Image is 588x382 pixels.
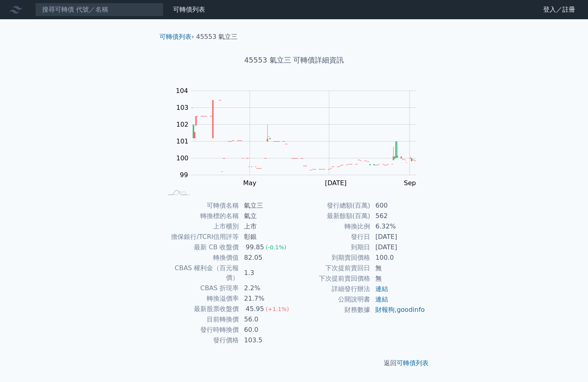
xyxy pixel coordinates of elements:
span: (-0.1%) [266,244,286,251]
td: 可轉債名稱 [163,200,239,211]
a: 登入／註冊 [537,3,582,16]
td: [DATE] [371,232,425,242]
td: 詳細發行辦法 [294,284,371,294]
tspan: 103 [176,104,189,111]
g: Chart [172,87,428,187]
td: 公開說明書 [294,294,371,305]
td: 56.0 [239,314,294,325]
p: 返回 [153,358,435,368]
a: 連結 [375,295,388,303]
tspan: 102 [176,121,189,128]
a: 可轉債列表 [397,359,429,367]
input: 搜尋可轉債 代號／名稱 [35,3,163,16]
td: 100.0 [371,253,425,263]
a: 連結 [375,285,388,293]
td: 無 [371,263,425,273]
td: 擔保銀行/TCRI信用評等 [163,232,239,242]
td: 無 [371,273,425,284]
td: 562 [371,211,425,221]
td: 上市櫃別 [163,221,239,232]
a: 可轉債列表 [173,6,205,13]
tspan: 99 [180,171,188,179]
td: 財務數據 [294,305,371,315]
span: (+1.1%) [266,306,289,312]
td: 到期日 [294,242,371,253]
td: 21.7% [239,293,294,304]
td: 轉換價值 [163,253,239,263]
td: 發行日 [294,232,371,242]
tspan: 104 [176,87,188,95]
td: CBAS 權利金（百元報價） [163,263,239,283]
a: 財報狗 [375,306,395,313]
div: 99.85 [244,243,266,252]
td: 600 [371,200,425,211]
td: 發行價格 [163,335,239,346]
td: 下次提前賣回日 [294,263,371,273]
td: 氣立 [239,211,294,221]
td: 轉換比例 [294,221,371,232]
td: 轉換溢價率 [163,293,239,304]
li: › [159,32,194,42]
td: 60.0 [239,325,294,335]
tspan: [DATE] [325,179,346,187]
div: 45.95 [244,304,266,314]
td: 轉換標的名稱 [163,211,239,221]
td: 上市 [239,221,294,232]
td: 103.5 [239,335,294,346]
td: 氣立三 [239,200,294,211]
a: 可轉債列表 [159,33,191,40]
tspan: May [243,179,256,187]
td: 最新餘額(百萬) [294,211,371,221]
td: [DATE] [371,242,425,253]
td: 發行時轉換價 [163,325,239,335]
td: 彰銀 [239,232,294,242]
td: 82.05 [239,253,294,263]
tspan: Sep [404,179,416,187]
td: 最新股票收盤價 [163,304,239,314]
td: 到期賣回價格 [294,253,371,263]
td: CBAS 折現率 [163,283,239,293]
td: 6.32% [371,221,425,232]
td: 下次提前賣回價格 [294,273,371,284]
td: 2.2% [239,283,294,293]
td: 目前轉換價 [163,314,239,325]
a: goodinfo [397,306,425,313]
h1: 45553 氣立三 可轉債詳細資訊 [153,55,435,66]
td: 最新 CB 收盤價 [163,242,239,253]
tspan: 101 [176,137,189,145]
li: 45553 氣立三 [196,32,238,42]
td: 發行總額(百萬) [294,200,371,211]
tspan: 100 [176,154,189,162]
td: 1.3 [239,263,294,283]
td: , [371,305,425,315]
